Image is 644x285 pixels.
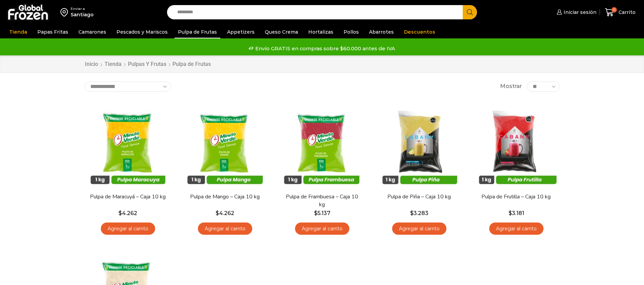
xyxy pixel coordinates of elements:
a: Pulpa de Frutas [174,25,220,38]
a: Pollos [340,25,362,38]
a: Pulpas y Frutas [128,60,167,68]
select: Pedido de la tienda [85,82,171,92]
img: address-field-icon.svg [60,6,71,18]
bdi: 5.137 [314,210,330,216]
a: Tienda [104,60,122,68]
h1: Pulpa de Frutas [172,61,211,67]
a: Iniciar sesión [555,5,596,19]
a: Camarones [75,25,110,38]
a: Agregar al carrito: “Pulpa de Frutilla - Caja 10 kg” [489,222,544,235]
a: Pulpa de Frambuesa – Caja 10 kg [283,193,361,209]
a: Agregar al carrito: “Pulpa de Frambuesa - Caja 10 kg” [295,222,349,235]
div: Enviar a [71,6,94,11]
bdi: 3.181 [509,210,524,216]
span: $ [509,210,512,216]
a: Agregar al carrito: “Pulpa de Mango - Caja 10 kg” [198,222,252,235]
a: Pulpa de Frutilla – Caja 10 kg [477,193,555,201]
a: Hortalizas [305,25,337,38]
a: 0 Carrito [603,4,637,20]
a: Abarrotes [366,25,397,38]
span: Iniciar sesión [562,9,596,16]
a: Queso Crema [261,25,301,38]
bdi: 4.262 [118,210,137,216]
span: Carrito [617,9,636,16]
button: Search button [463,5,477,19]
a: Agregar al carrito: “Pulpa de Piña - Caja 10 kg” [392,222,446,235]
span: $ [118,210,122,216]
bdi: 3.283 [410,210,428,216]
span: Mostrar [500,83,522,90]
a: Pulpa de Piña – Caja 10 kg [380,193,458,201]
a: Tienda [6,25,31,38]
div: Santiago [71,11,94,18]
span: $ [314,210,317,216]
a: Agregar al carrito: “Pulpa de Maracuyá - Caja 10 kg” [101,222,155,235]
span: $ [216,210,219,216]
a: Descuentos [401,25,439,38]
span: $ [410,210,413,216]
a: Pulpa de Mango – Caja 10 kg [186,193,264,201]
bdi: 4.262 [216,210,234,216]
a: Pulpa de Maracuyá – Caja 10 kg [89,193,167,201]
span: 0 [611,7,617,13]
a: Pescados y Mariscos [113,25,171,38]
a: Papas Fritas [34,25,72,38]
nav: Breadcrumb [85,60,211,68]
a: Appetizers [224,25,258,38]
a: Inicio [85,60,98,68]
